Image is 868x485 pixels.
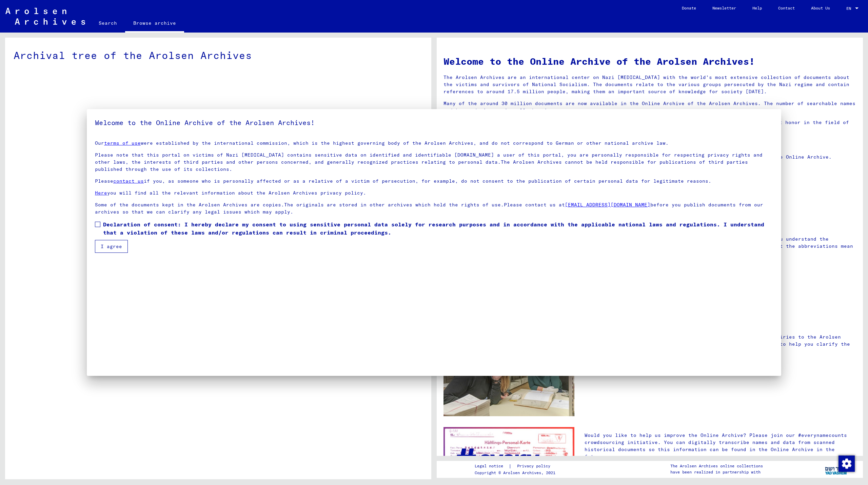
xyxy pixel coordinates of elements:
p: Some of the documents kept in the Arolsen Archives are copies.The originals are stored in other a... [95,201,773,216]
a: contact us [113,178,144,184]
button: I agree [95,240,128,253]
p: you will find all the relevant information about the Arolsen Archives privacy policy. [95,189,773,197]
p: Please note that this portal on victims of Nazi [MEDICAL_DATA] contains sensitive data on identif... [95,151,773,173]
a: Here [95,190,107,196]
a: terms of use [104,140,141,146]
img: Change consent [839,456,855,472]
p: Our were established by the international commission, which is the highest governing body of the ... [95,140,773,147]
h5: Welcome to the Online Archive of the Arolsen Archives! [95,117,773,128]
a: [EMAIL_ADDRESS][DOMAIN_NAME] [565,202,650,208]
p: Please if you, as someone who is personally affected or as a relative of a victim of persecution,... [95,178,773,185]
span: Declaration of consent: I hereby declare my consent to using sensitive personal data solely for r... [103,220,773,237]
